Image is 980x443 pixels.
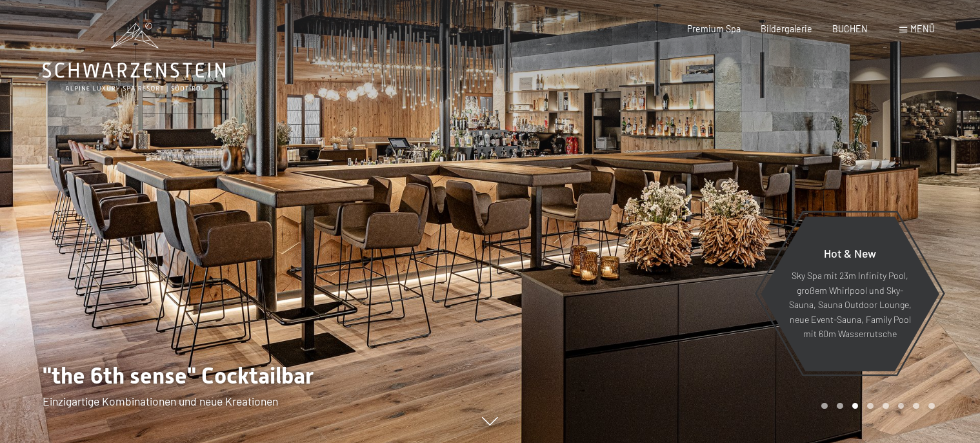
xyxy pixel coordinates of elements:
[687,23,741,34] a: Premium Spa
[883,403,889,409] div: Carousel Page 5
[910,23,935,34] span: Menü
[821,403,828,409] div: Carousel Page 1
[760,216,940,372] a: Hot & New Sky Spa mit 23m Infinity Pool, großem Whirlpool und Sky-Sauna, Sauna Outdoor Lounge, ne...
[832,23,868,34] a: BUCHEN
[852,403,859,409] div: Carousel Page 3 (Current Slide)
[837,403,843,409] div: Carousel Page 2
[898,403,905,409] div: Carousel Page 6
[913,403,919,409] div: Carousel Page 7
[761,23,812,34] a: Bildergalerie
[867,403,874,409] div: Carousel Page 4
[824,246,876,260] span: Hot & New
[788,269,912,342] p: Sky Spa mit 23m Infinity Pool, großem Whirlpool und Sky-Sauna, Sauna Outdoor Lounge, neue Event-S...
[928,403,935,409] div: Carousel Page 8
[817,403,934,409] div: Carousel Pagination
